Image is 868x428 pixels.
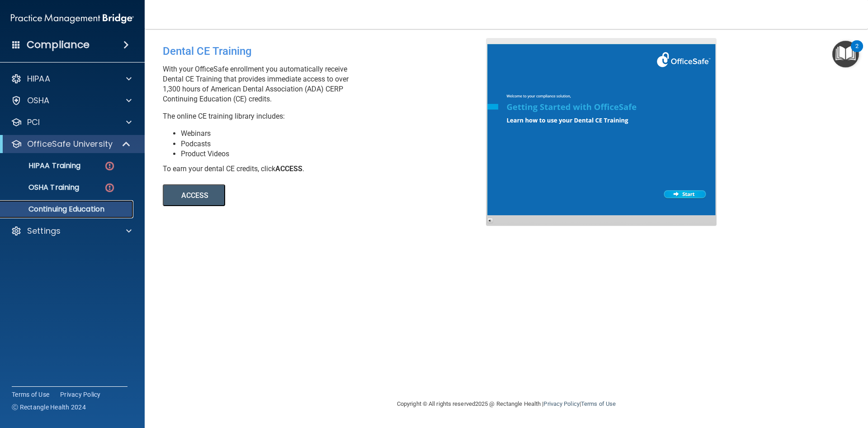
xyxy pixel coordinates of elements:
p: The online CE training library includes: [163,111,493,121]
p: HIPAA Training [6,161,80,170]
li: Product Videos [181,149,493,159]
img: danger-circle.6113f641.png [104,182,115,193]
p: HIPAA [27,73,50,84]
li: Webinars [181,129,493,139]
div: Dental CE Training [163,38,493,64]
a: OSHA [11,95,132,106]
div: 2 [855,46,859,58]
p: Settings [27,226,61,236]
p: PCI [27,117,40,128]
a: ACCESS [163,192,410,199]
p: OfficeSafe University [27,139,113,149]
a: OfficeSafe University [11,139,131,149]
p: With your OfficeSafe enrollment you automatically receive Dental CE Training that provides immedi... [163,64,493,104]
p: Continuing Education [6,205,129,214]
li: Podcasts [181,139,493,149]
button: Open Resource Center, 2 new notifications [832,41,859,67]
a: Terms of Use [12,390,49,399]
p: OSHA Training [6,183,79,192]
div: To earn your dental CE credits, click . [163,164,493,174]
b: ACCESS [275,164,302,173]
img: danger-circle.6113f641.png [104,160,115,172]
a: HIPAA [11,73,132,84]
p: OSHA [27,95,50,106]
h4: Compliance [27,38,90,51]
button: ACCESS [163,184,225,206]
a: Settings [11,226,132,236]
img: PMB logo [11,10,134,28]
a: PCI [11,117,132,128]
a: Privacy Policy [60,390,101,399]
a: Privacy Policy [543,400,579,407]
a: Terms of Use [581,400,616,407]
div: Copyright © All rights reserved 2025 @ Rectangle Health | | [341,390,671,418]
span: Ⓒ Rectangle Health 2024 [12,403,86,412]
